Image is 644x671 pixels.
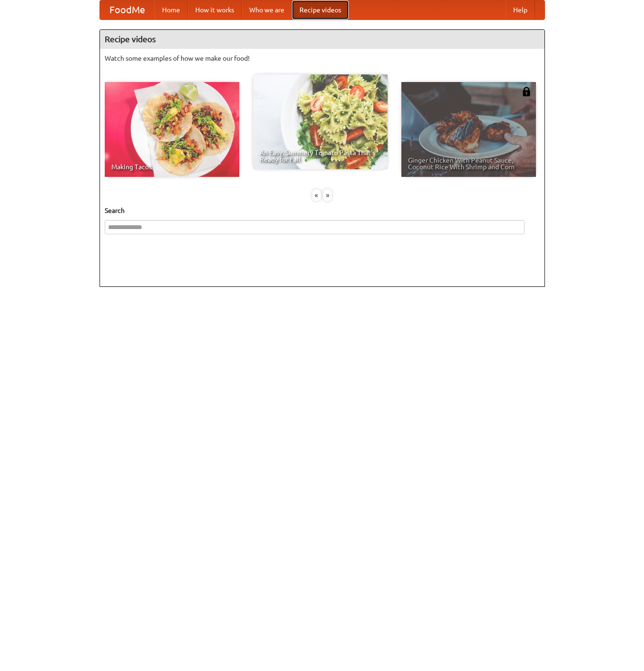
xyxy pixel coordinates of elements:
a: Who we are [242,0,292,19]
h5: Search [105,206,540,215]
div: » [323,189,332,201]
p: Watch some examples of how we make our food! [105,54,540,63]
div: « [312,189,321,201]
a: Help [506,0,535,19]
span: Making Tacos [111,164,233,170]
a: FoodMe [100,0,154,19]
a: An Easy, Summery Tomato Pasta That's Ready for Fall [253,74,388,169]
img: 483408.png [522,87,531,96]
h4: Recipe videos [100,30,544,49]
a: Making Tacos [105,82,239,177]
a: Recipe videos [292,0,349,19]
a: Home [154,0,188,19]
span: An Easy, Summery Tomato Pasta That's Ready for Fall [260,149,381,163]
a: How it works [188,0,242,19]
